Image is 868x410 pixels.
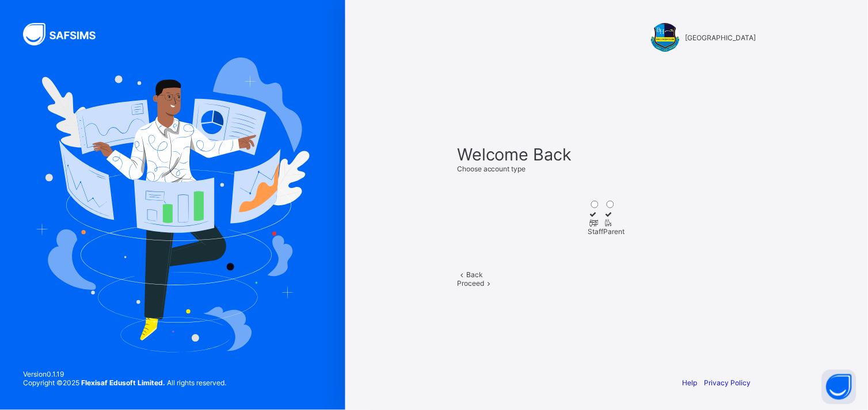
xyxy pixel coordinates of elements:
a: Privacy Policy [705,378,751,387]
div: Staff [588,227,604,236]
span: Copyright © 2025 All rights reserved. [23,378,226,387]
span: Back [467,270,484,279]
span: Choose account type [457,164,526,173]
strong: Flexisaf Edusoft Limited. [81,378,165,387]
span: Proceed [457,279,484,288]
button: Open asap [822,370,856,404]
span: Version 0.1.19 [23,370,226,378]
span: [GEOGRAPHIC_DATA] [686,33,756,42]
span: Welcome Back [457,144,756,164]
img: Hero Image [36,58,310,352]
div: Parent [604,227,625,236]
a: Help [683,378,698,387]
img: SAFSIMS Logo [23,23,109,45]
